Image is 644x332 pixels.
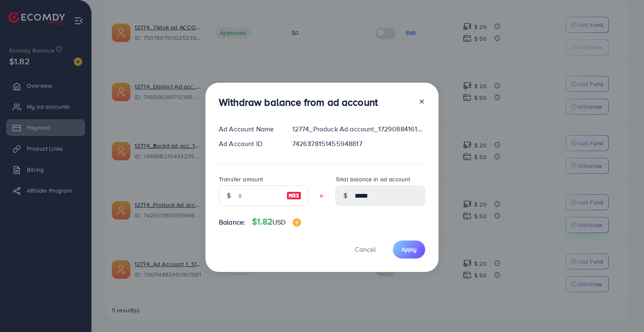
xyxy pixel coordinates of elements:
img: image [293,218,301,227]
span: Cancel [355,245,376,254]
label: Transfer amount [219,175,263,183]
span: USD [273,217,286,227]
h4: $1.82 [252,217,301,227]
button: Apply [393,241,425,259]
h3: Withdraw balance from ad account [219,96,378,108]
div: 7426378151455948817 [286,139,432,149]
span: Apply [401,245,417,254]
span: Balance: [219,217,245,227]
div: Ad Account Name [212,124,286,134]
div: Ad Account ID [212,139,286,149]
img: image [286,191,301,201]
button: Cancel [344,241,386,259]
label: Total balance in ad account [335,175,410,183]
iframe: Chat [608,294,638,326]
div: 12774_Produck Ad account_1729088416169 [286,124,432,134]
